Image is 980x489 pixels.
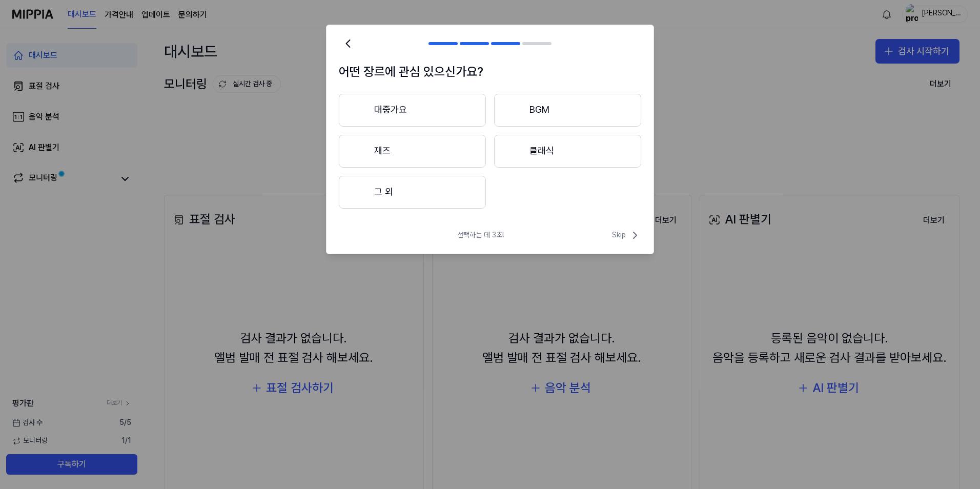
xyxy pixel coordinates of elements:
[339,176,486,209] button: 그 외
[494,135,641,168] button: 클래식
[339,135,486,168] button: 재즈
[612,229,641,241] span: Skip
[339,94,486,127] button: 대중가요
[494,94,641,127] button: BGM
[610,229,641,241] button: Skip
[339,62,641,81] h1: 어떤 장르에 관심 있으신가요?
[457,230,504,240] span: 선택하는 데 3초!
